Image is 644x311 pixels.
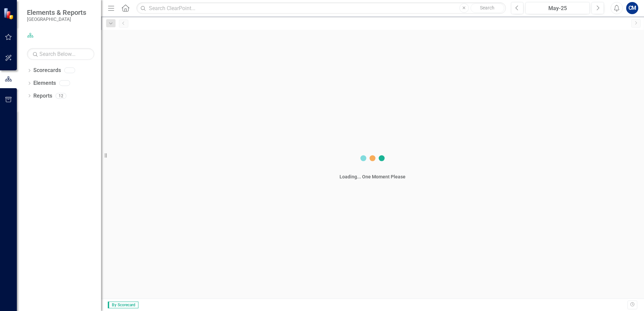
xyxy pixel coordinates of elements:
[525,2,590,14] button: May-25
[56,93,66,99] div: 12
[626,2,638,14] button: CM
[528,4,587,12] div: May-25
[27,16,86,22] small: [GEOGRAPHIC_DATA]
[136,2,506,14] input: Search ClearPoint...
[480,5,494,10] span: Search
[33,79,56,87] a: Elements
[471,3,504,13] button: Search
[33,92,52,100] a: Reports
[33,67,61,74] a: Scorecards
[3,8,15,20] img: ClearPoint Strategy
[340,173,406,180] div: Loading... One Moment Please
[27,48,94,60] input: Search Below...
[27,8,86,16] span: Elements & Reports
[108,302,138,308] span: By Scorecard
